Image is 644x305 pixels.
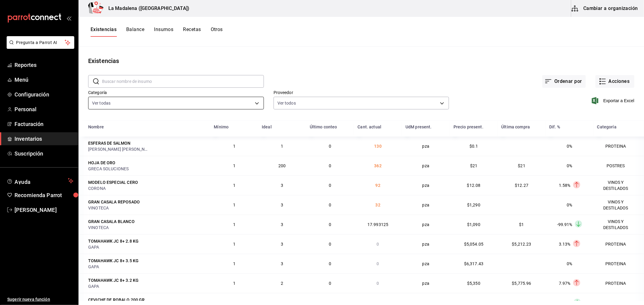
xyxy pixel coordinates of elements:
td: PROTEINA [594,234,644,254]
span: 0 [377,261,379,266]
div: UdM present. [405,124,432,129]
span: 0% [567,203,572,207]
div: Dif. % [549,124,560,129]
td: VINOS Y DESTILADOS [594,195,644,215]
div: Cant. actual [357,124,381,129]
span: $12.27 [515,183,528,188]
span: 32 [376,203,380,207]
span: $5,350 [467,281,480,286]
div: CORONA [88,185,207,191]
input: Buscar nombre de insumo [102,75,264,87]
div: TOMAHAWK JC 8+ 3.2 KG [88,277,139,283]
span: $12.08 [467,183,481,188]
span: 17.993125 [367,222,388,227]
div: Mínimo [214,124,229,129]
button: Acciones [595,75,634,88]
td: pza [402,215,450,234]
div: GRAN CASALA BLANCO [88,219,135,225]
span: 3 [281,222,283,227]
div: GRAN CASALA REPOSADO [88,199,140,205]
div: Ideal [262,124,272,129]
h3: La Madalena ([GEOGRAPHIC_DATA]) [104,5,189,12]
button: Existencias [91,27,117,37]
td: VINOS Y DESTILADOS [594,175,644,195]
span: 1 [233,222,235,227]
button: open_drawer_menu [66,16,71,20]
span: Ayuda [14,177,66,184]
div: Precio present. [453,124,483,129]
span: 0 [329,203,331,207]
button: Ordenar por [542,75,586,88]
span: Recomienda Parrot [14,191,73,199]
span: Ver todos [277,100,296,106]
span: 362 [374,163,381,168]
span: 0 [329,183,331,188]
span: 0% [567,144,572,149]
span: Personal [14,105,73,113]
span: 1 [233,261,235,266]
td: pza [402,254,450,273]
span: 130 [374,144,381,149]
span: 1 [233,242,235,247]
a: Pregunta a Parrot AI [4,44,74,50]
div: [PERSON_NAME] [PERSON_NAME] [88,146,149,152]
div: Último conteo [310,124,337,129]
td: pza [402,175,450,195]
span: $0.1 [469,144,478,149]
button: Insumos [154,27,173,37]
div: GAPA [88,244,207,250]
span: 1 [233,203,235,207]
span: 1 [233,183,235,188]
span: $5,212.23 [512,242,531,247]
span: 0 [329,222,331,227]
span: 0 [329,242,331,247]
td: pza [402,156,450,175]
span: 0 [329,163,331,168]
td: PROTEINA [594,254,644,273]
span: 3.13% [559,242,571,247]
span: Menú [14,76,73,84]
span: 3 [281,261,283,266]
span: $5,775.96 [512,281,531,286]
span: $5,054.05 [464,242,483,247]
div: TOMAHAWK JC 8+ 2.8 KG [88,238,139,244]
div: GAPA [88,283,207,289]
span: Configuración [14,90,73,99]
span: 3 [281,242,283,247]
button: Pregunta a Parrot AI [7,36,74,49]
span: 0% [567,261,572,266]
div: HOJA DE ORO [88,160,116,166]
span: 1.58% [559,183,571,188]
label: Proveedor [274,91,449,95]
span: 1 [233,144,235,149]
span: 92 [376,183,380,188]
span: 7.97% [559,281,571,286]
span: Pregunta a Parrot AI [16,39,65,46]
span: $1,290 [467,203,480,207]
span: Inventarios [14,135,73,143]
button: Exportar a Excel [593,97,634,104]
span: 0 [329,261,331,266]
td: VINOS Y DESTILADOS [594,215,644,234]
span: 1 [233,281,235,286]
span: 1 [233,163,235,168]
button: Recetas [183,27,201,37]
button: Otros [211,27,223,37]
span: 0 [377,281,379,286]
div: ESFERAS DE SALMON [88,140,131,146]
span: 0 [329,281,331,286]
span: Reportes [14,61,73,69]
td: pza [402,273,450,293]
span: 3 [281,203,283,207]
span: [PERSON_NAME] [14,206,73,214]
div: Nombre [88,124,104,129]
td: POSTRES [594,156,644,175]
div: VINOTECA [88,225,207,231]
td: pza [402,137,450,156]
div: GAPA [88,264,207,270]
span: Sugerir nueva función [7,296,73,303]
span: Ver todas [92,100,111,106]
td: PROTEINA [594,137,644,156]
span: 200 [278,163,286,168]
